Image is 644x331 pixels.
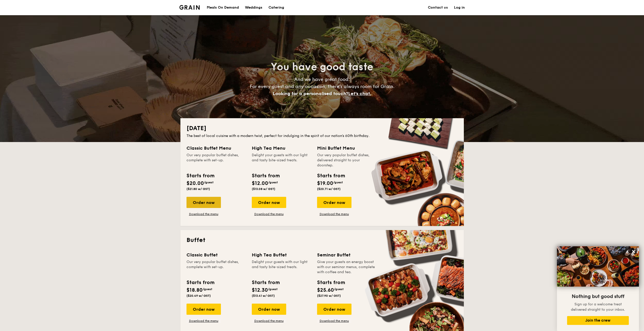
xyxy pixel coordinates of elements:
div: Starts from [252,279,279,286]
div: Classic Buffet [186,251,246,258]
span: /guest [268,287,278,291]
a: Download the menu [252,319,286,323]
div: Starts from [186,279,214,286]
span: /guest [333,181,343,184]
span: $12.30 [252,287,268,293]
div: Order now [186,304,221,315]
div: Seminar Buffet [317,251,376,258]
div: Order now [252,197,286,208]
span: /guest [268,181,278,184]
span: And we have great food. For every guest and any occasion, there’s always room for Grain. [250,77,394,96]
div: Order now [186,197,221,208]
span: Let's chat. [348,91,371,96]
div: High Tea Buffet [252,251,311,258]
div: Order now [317,304,351,315]
h2: [DATE] [186,124,458,132]
span: You have good taste [271,61,373,73]
span: Sign up for a welcome treat delivered straight to your inbox. [571,302,625,312]
span: ($13.08 w/ GST) [252,187,275,191]
span: Looking for a personalised touch? [273,91,348,96]
div: Classic Buffet Menu [186,145,246,152]
span: Nothing but good stuff [572,293,624,300]
div: Our very popular buffet dishes, complete with set-up. [186,153,246,168]
span: ($13.41 w/ GST) [252,294,275,298]
span: $18.80 [186,287,203,293]
span: $25.60 [317,287,334,293]
div: Starts from [186,172,214,180]
a: Download the menu [186,319,221,323]
div: Delight your guests with our light and tasty bite-sized treats. [252,259,311,275]
span: $20.00 [186,180,204,186]
div: Starts from [252,172,279,180]
img: Grain [179,5,200,10]
span: $12.00 [252,180,268,186]
span: /guest [203,287,212,291]
div: Give your guests an energy boost with our seminar menus, complete with coffee and tea. [317,259,376,275]
a: Download the menu [252,212,286,216]
span: $19.00 [317,180,333,186]
a: Download the menu [317,212,351,216]
a: Download the menu [186,212,221,216]
div: High Tea Menu [252,145,311,152]
span: ($21.80 w/ GST) [186,187,210,191]
div: Starts from [317,172,345,180]
div: The best of local cuisine with a modern twist, perfect for indulging in the spirit of our nation’... [186,133,458,138]
a: Download the menu [317,319,351,323]
img: DSC07876-Edit02-Large.jpeg [557,246,639,287]
div: Starts from [317,279,345,286]
span: /guest [334,287,344,291]
div: Our very popular buffet dishes, complete with set-up. [186,259,246,275]
div: Order now [317,197,351,208]
button: Join the crew [567,316,629,325]
div: Our very popular buffet dishes, delivered straight to your doorstep. [317,153,376,168]
a: Logotype [179,5,200,10]
span: ($20.71 w/ GST) [317,187,341,191]
span: /guest [204,181,214,184]
h2: Buffet [186,236,458,244]
div: Order now [252,304,286,315]
div: Mini Buffet Menu [317,145,376,152]
div: Delight your guests with our light and tasty bite-sized treats. [252,153,311,168]
span: ($27.90 w/ GST) [317,294,341,298]
span: ($20.49 w/ GST) [186,294,211,298]
button: Close [630,248,638,256]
